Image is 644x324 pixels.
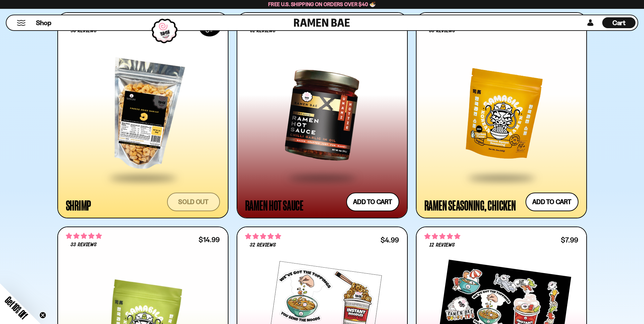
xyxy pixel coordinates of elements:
a: 4.83 stars 58 reviews $14.99 Ramen Seasoning, Chicken Add to cart [416,12,587,218]
div: $14.99 [199,236,220,243]
span: 4.75 stars [245,232,281,241]
a: Cart [602,15,636,30]
a: 4.71 stars 51 reviews $13.99 Ramen Hot Sauce Add to cart [237,12,408,218]
span: Cart [612,19,626,27]
button: Close teaser [39,312,46,319]
button: Add to cart [346,193,399,211]
div: Ramen Seasoning, Chicken [424,199,516,211]
span: Free U.S. Shipping on Orders over $40 🍜 [268,1,376,7]
button: Add to cart [526,193,578,211]
span: 5.00 stars [66,232,102,240]
span: Shop [36,18,51,28]
div: $7.99 [561,237,578,243]
button: Mobile Menu Trigger [17,20,26,26]
div: Ramen Hot Sauce [245,199,303,211]
span: 32 reviews [250,242,276,248]
a: SOLDOUT 4.90 stars 96 reviews Shrimp Sold out [57,12,228,218]
span: Get 10% Off [3,294,30,321]
span: 33 reviews [71,242,96,248]
a: Shop [36,17,51,28]
span: 12 reviews [429,242,455,248]
div: Shrimp [66,199,91,211]
div: $4.99 [381,237,399,243]
span: 5.00 stars [424,232,460,241]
